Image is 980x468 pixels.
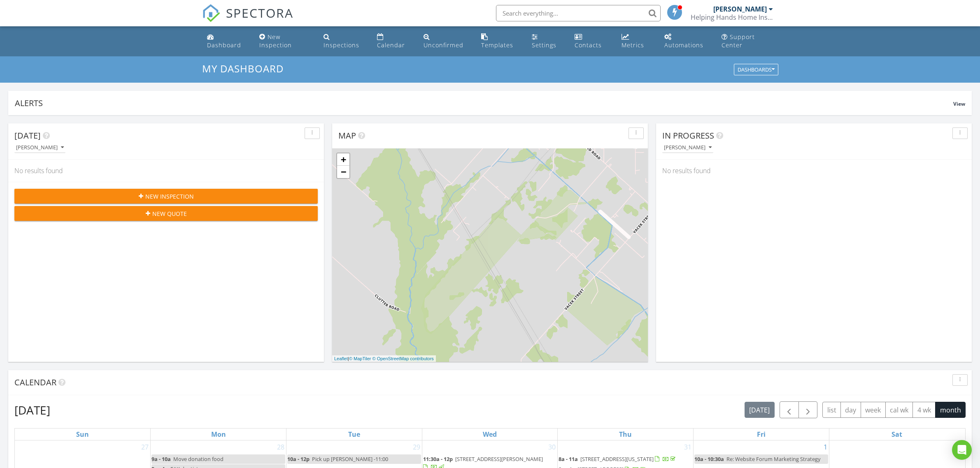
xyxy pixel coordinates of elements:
[210,429,228,440] a: Monday
[337,166,349,178] a: Zoom out
[953,100,965,107] span: View
[312,455,388,463] span: Pick up [PERSON_NAME] -11:00
[840,402,861,418] button: day
[822,440,829,454] a: Go to August 1, 2025
[420,30,471,53] a: Unconfirmed
[691,13,773,21] div: Helping Hands Home Inspections, PLLC
[151,455,171,463] span: 9a - 10a
[617,429,633,440] a: Thursday
[14,377,56,388] span: Calendar
[798,401,818,418] button: Next month
[207,41,241,49] div: Dashboard
[145,192,194,201] span: New Inspection
[618,30,654,53] a: Metrics
[694,455,724,463] span: 10a - 10:30a
[952,440,972,460] div: Open Intercom Messenger
[424,41,463,49] div: Unconfirmed
[74,429,91,440] a: Sunday
[580,455,654,463] span: [STREET_ADDRESS][US_STATE]
[755,429,767,440] a: Friday
[575,41,602,49] div: Contacts
[656,160,972,182] div: No results found
[259,33,292,49] div: New Inspection
[622,41,644,49] div: Metrics
[202,11,293,28] a: SPECTORA
[935,402,966,418] button: month
[332,355,436,362] div: |
[140,440,150,454] a: Go to July 27, 2025
[662,130,714,141] span: In Progress
[822,402,841,418] button: list
[16,145,64,151] div: [PERSON_NAME]
[718,30,776,53] a: Support Center
[372,356,434,361] a: © OpenStreetMap contributors
[349,356,371,361] a: © MapTiler
[734,64,778,76] button: Dashboards
[722,33,755,49] div: Support Center
[338,130,356,141] span: Map
[571,30,612,53] a: Contacts
[455,455,543,463] span: [STREET_ADDRESS][PERSON_NAME]
[478,30,522,53] a: Templates
[14,189,318,204] button: New Inspection
[682,440,693,454] a: Go to July 31, 2025
[890,429,904,440] a: Saturday
[411,440,422,454] a: Go to July 29, 2025
[496,5,661,21] input: Search everything...
[14,402,50,418] h2: [DATE]
[481,429,498,440] a: Wednesday
[202,4,220,22] img: The Best Home Inspection Software - Spectora
[152,209,187,218] span: New Quote
[528,30,565,53] a: Settings
[14,130,41,141] span: [DATE]
[713,5,767,13] div: [PERSON_NAME]
[738,67,775,73] div: Dashboards
[287,455,310,463] span: 10a - 12p
[532,41,556,49] div: Settings
[275,440,286,454] a: Go to July 28, 2025
[14,206,318,221] button: New Quote
[726,455,820,463] span: Re: Website Forum Marketing Strategy
[226,4,293,21] span: SPECTORA
[885,402,913,418] button: cal wk
[320,30,367,53] a: Inspections
[256,30,313,53] a: New Inspection
[347,429,362,440] a: Tuesday
[374,30,414,53] a: Calendar
[377,41,405,49] div: Calendar
[15,97,953,109] div: Alerts
[664,145,712,151] div: [PERSON_NAME]
[423,455,453,463] span: 11:30a - 12p
[202,62,284,75] span: My Dashboard
[173,455,223,463] span: Move donation food
[662,142,713,153] button: [PERSON_NAME]
[337,153,349,166] a: Zoom in
[912,402,936,418] button: 4 wk
[559,455,578,463] span: 8a - 11a
[547,440,557,454] a: Go to July 30, 2025
[8,160,324,182] div: No results found
[780,401,799,418] button: Previous month
[481,41,513,49] div: Templates
[861,402,886,418] button: week
[664,41,703,49] div: Automations
[559,454,692,464] a: 8a - 11a [STREET_ADDRESS][US_STATE]
[559,455,677,463] a: 8a - 11a [STREET_ADDRESS][US_STATE]
[324,41,359,49] div: Inspections
[745,402,775,418] button: [DATE]
[334,356,348,361] a: Leaflet
[14,142,65,153] button: [PERSON_NAME]
[661,30,712,53] a: Automations (Basic)
[204,30,250,53] a: Dashboard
